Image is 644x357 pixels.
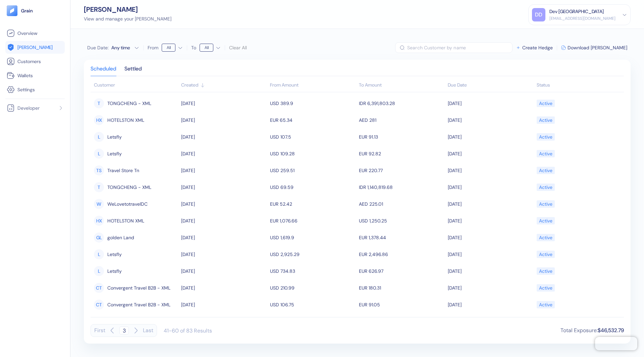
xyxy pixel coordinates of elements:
td: USD 2,925.29 [268,246,357,263]
span: HOTELSTON XML [107,114,144,126]
td: EUR 1,076.66 [268,212,357,229]
a: Overview [7,29,63,37]
span: Letsfly [107,265,122,277]
td: [DATE] [446,179,535,196]
td: [DATE] [446,145,535,162]
label: From [148,45,158,50]
div: TS [94,165,104,175]
td: [DATE] [179,179,268,196]
td: USD 109.28 [268,145,357,162]
button: Create Hedge [516,45,553,50]
td: EUR 91.05 [357,296,446,313]
th: To Amount [357,79,446,92]
div: Scheduled [91,66,116,76]
span: Download [PERSON_NAME] [568,45,627,50]
td: AED 281 [357,112,446,129]
td: [DATE] [446,263,535,279]
div: [PERSON_NAME] [84,6,171,13]
div: Active [539,198,552,210]
div: DD [532,8,545,21]
td: USD 107.5 [268,129,357,145]
div: Active [539,165,552,176]
div: GL [94,233,104,243]
div: Sort ascending [448,82,533,89]
td: IDR 6,391,803.28 [357,95,446,112]
td: IDR 1,140,819.68 [357,179,446,196]
div: Sort ascending [181,82,267,89]
td: USD 1,250.25 [357,212,446,229]
span: Letsfly [107,131,122,143]
div: L [94,132,104,142]
span: Convergent Travel B2B - XML [107,282,170,294]
td: [DATE] [179,129,268,145]
img: logo [21,8,33,13]
td: [DATE] [179,162,268,179]
button: First [94,324,105,337]
td: USD 389.9 [268,95,357,112]
button: Download [PERSON_NAME] [561,45,627,50]
div: Active [539,131,552,143]
label: To [191,45,196,50]
td: [DATE] [446,112,535,129]
span: Convergent Travel B2B - XML [107,299,170,310]
div: [EMAIL_ADDRESS][DOMAIN_NAME] [549,15,615,21]
div: T [94,98,104,108]
td: EUR 52.42 [268,196,357,212]
div: CT [94,283,104,293]
a: [PERSON_NAME] [7,43,63,51]
td: [DATE] [446,162,535,179]
img: logo-tablet-V2.svg [7,5,17,16]
td: [DATE] [179,263,268,279]
td: [DATE] [179,296,268,313]
div: L [94,149,104,159]
span: TONGCHENG - XML [107,98,151,109]
button: Due Date:Any time [87,44,139,51]
span: golden Land [107,232,134,243]
div: View and manage your [PERSON_NAME] [84,15,171,22]
th: From Amount [268,79,357,92]
div: Active [539,114,552,126]
div: Active [539,249,552,260]
span: Overview [17,30,37,37]
td: [DATE] [446,296,535,313]
span: Create Hedge [522,45,553,50]
span: Due Date : [87,44,109,51]
div: 41-60 of 83 Results [164,327,212,334]
span: WeLovetotravelDC [107,198,148,210]
span: $46,532.79 [598,327,624,334]
span: Travel Store Tn [107,165,139,176]
a: Settings [7,86,63,94]
div: Active [539,182,552,193]
span: Developer [17,105,40,111]
div: Sort ascending [537,82,621,89]
div: Active [539,215,552,226]
div: Any time [111,44,131,51]
div: Active [539,98,552,109]
td: EUR 220.77 [357,162,446,179]
div: W [94,199,104,209]
div: Active [539,299,552,310]
div: CT [94,300,104,310]
button: From [162,42,183,53]
td: USD 106.75 [268,296,357,313]
div: Dev [GEOGRAPHIC_DATA] [549,8,604,15]
td: [DATE] [179,246,268,263]
div: Active [539,282,552,294]
button: Last [143,324,153,337]
td: EUR 626.97 [357,263,446,279]
td: EUR 2,496.86 [357,246,446,263]
td: EUR 65.34 [268,112,357,129]
td: EUR 1,378.44 [357,229,446,246]
td: EUR 92.82 [357,145,446,162]
td: [DATE] [446,196,535,212]
span: Customers [17,58,41,65]
iframe: Chatra live chat [595,337,637,350]
td: AED 225.01 [357,196,446,212]
td: [DATE] [179,112,268,129]
div: T [94,182,104,192]
td: [DATE] [179,229,268,246]
td: [DATE] [179,279,268,296]
td: [DATE] [179,313,268,330]
div: Total Exposure : [560,326,624,335]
